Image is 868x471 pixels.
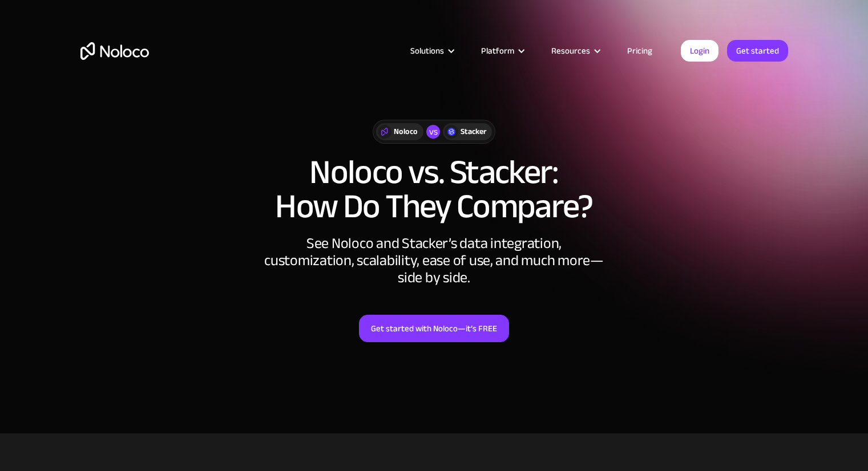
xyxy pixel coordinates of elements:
[681,40,718,62] a: Login
[426,125,440,139] div: vs
[80,42,149,60] a: home
[80,155,788,224] h1: Noloco vs. Stacker: How Do They Compare?
[537,43,613,58] div: Resources
[394,125,418,138] div: Noloco
[727,40,788,62] a: Get started
[263,235,605,286] div: See Noloco and Stacker’s data integration, customization, scalability, ease of use, and much more...
[551,43,590,58] div: Resources
[396,43,467,58] div: Solutions
[410,43,444,58] div: Solutions
[467,43,537,58] div: Platform
[481,43,514,58] div: Platform
[461,125,486,138] div: Stacker
[613,43,667,58] a: Pricing
[359,315,509,342] a: Get started with Noloco—it’s FREE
